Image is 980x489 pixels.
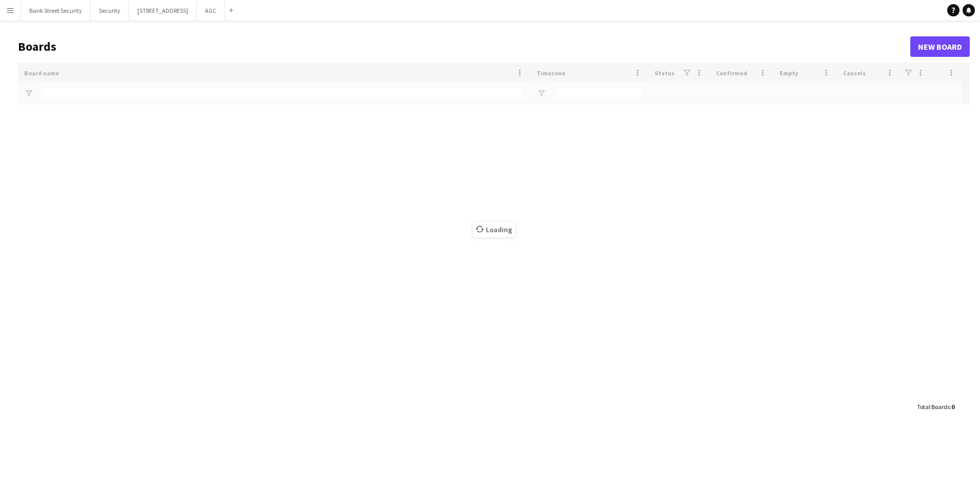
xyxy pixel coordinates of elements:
button: Security [91,1,129,21]
button: Bank Street Security [21,1,91,21]
button: AGC [197,1,225,21]
a: New Board [910,36,970,57]
button: [STREET_ADDRESS] [129,1,197,21]
span: Total Boards [917,403,950,411]
div: : [917,397,954,417]
span: Loading [473,222,515,237]
span: 0 [951,403,954,411]
h1: Boards [18,39,910,54]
